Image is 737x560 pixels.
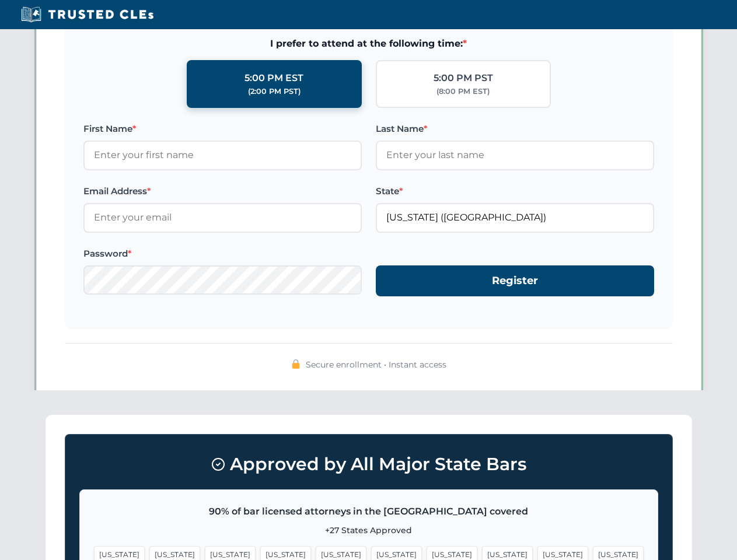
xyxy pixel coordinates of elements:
[376,184,654,198] label: State
[376,141,654,170] input: Enter your last name
[376,265,654,296] button: Register
[83,122,362,136] label: First Name
[83,36,654,51] span: I prefer to attend at the following time:
[306,358,446,371] span: Secure enrollment • Instant access
[83,247,362,261] label: Password
[83,184,362,198] label: Email Address
[436,86,490,97] div: (8:00 PM EST)
[376,203,654,232] input: Florida (FL)
[248,86,301,97] div: (2:00 PM PST)
[18,6,157,23] img: Trusted CLEs
[291,359,301,369] img: 🔒
[434,71,493,86] div: 5:00 PM PST
[94,504,644,519] p: 90% of bar licensed attorneys in the [GEOGRAPHIC_DATA] covered
[94,524,644,537] p: +27 States Approved
[83,141,362,170] input: Enter your first name
[376,122,654,136] label: Last Name
[244,71,303,86] div: 5:00 PM EST
[79,449,658,480] h3: Approved by All Major State Bars
[83,203,362,232] input: Enter your email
